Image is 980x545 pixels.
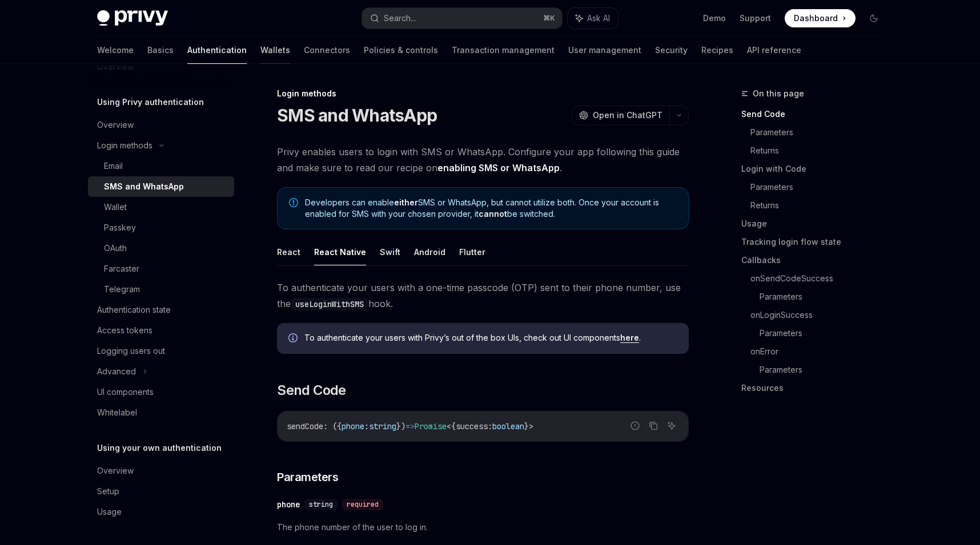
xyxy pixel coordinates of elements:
[364,37,438,64] a: Policies & controls
[437,162,560,174] a: enabling SMS or WhatsApp
[628,418,642,433] button: Report incorrect code
[323,421,342,431] span: : ({
[741,160,892,178] a: Login with Code
[277,469,338,485] span: Parameters
[277,520,689,534] span: The phone number of the user to log in.
[741,379,892,397] a: Resources
[88,197,234,217] a: Wallet
[88,238,234,259] a: OAuth
[305,197,677,220] span: Developers can enable SMS or WhatsApp, but cannot utilize both. Once your account is enabled for ...
[447,421,451,431] span: <
[277,105,437,126] h1: SMS and WhatsApp
[488,421,492,431] span: :
[529,421,533,431] span: >
[97,324,152,337] div: Access tokens
[104,200,127,214] div: Wallet
[304,332,677,344] span: To authenticate your users with Privy’s out of the box UIs, check out UI components .
[456,421,488,431] span: success
[380,239,400,265] button: Swift
[88,259,234,279] a: Farcaster
[88,279,234,300] a: Telegram
[97,118,134,132] div: Overview
[741,105,892,123] a: Send Code
[97,95,204,109] h5: Using Privy authentication
[88,176,234,197] a: SMS and WhatsApp
[750,269,892,288] a: onSendCodeSuccess
[277,381,346,399] span: Send Code
[104,221,136,235] div: Passkey
[88,481,234,502] a: Setup
[97,344,165,358] div: Logging users out
[289,198,298,207] svg: Note
[97,37,134,64] a: Welcome
[277,88,689,99] div: Login methods
[750,196,892,215] a: Returns
[750,123,892,142] a: Parameters
[97,385,154,399] div: UI components
[342,421,364,431] span: phone
[88,341,234,361] a: Logging users out
[414,239,445,265] button: Android
[384,11,416,25] div: Search...
[97,10,168,26] img: dark logo
[260,37,290,64] a: Wallets
[291,298,368,310] code: useLoginWithSMS
[394,197,418,207] strong: either
[741,233,892,251] a: Tracking login flow state
[287,421,323,431] span: sendCode
[479,209,507,219] strong: cannot
[415,421,447,431] span: Promise
[369,421,396,431] span: string
[753,87,804,100] span: On this page
[740,13,771,24] a: Support
[88,461,234,481] a: Overview
[88,300,234,320] a: Authentication state
[97,464,134,478] div: Overview
[620,333,639,343] a: here
[568,37,641,64] a: User management
[88,156,234,176] a: Email
[364,421,369,431] span: :
[97,441,222,455] h5: Using your own authentication
[314,239,366,265] button: React Native
[277,144,689,176] span: Privy enables users to login with SMS or WhatsApp. Configure your app following this guide and ma...
[750,178,892,196] a: Parameters
[865,9,883,27] button: Toggle dark mode
[405,421,415,431] span: =>
[187,37,247,64] a: Authentication
[760,324,892,342] a: Parameters
[524,421,529,431] span: }
[88,382,234,402] a: UI components
[97,485,119,498] div: Setup
[104,282,140,296] div: Telegram
[451,421,456,431] span: {
[568,8,618,29] button: Ask AI
[88,217,234,238] a: Passkey
[452,37,555,64] a: Transaction management
[760,361,892,379] a: Parameters
[703,13,726,24] a: Demo
[543,14,555,23] span: ⌘ K
[760,288,892,306] a: Parameters
[97,365,136,378] div: Advanced
[785,9,856,27] a: Dashboard
[104,159,123,173] div: Email
[88,320,234,341] a: Access tokens
[750,142,892,160] a: Returns
[88,502,234,522] a: Usage
[655,37,688,64] a: Security
[277,239,300,265] button: React
[750,306,892,324] a: onLoginSuccess
[396,421,405,431] span: })
[342,499,383,510] div: required
[104,180,184,193] div: SMS and WhatsApp
[88,402,234,423] a: Whitelabel
[147,37,174,64] a: Basics
[104,262,139,276] div: Farcaster
[97,303,171,317] div: Authentication state
[664,418,679,433] button: Ask AI
[362,8,562,29] button: Search...⌘K
[593,110,662,121] span: Open in ChatGPT
[747,37,801,64] a: API reference
[587,13,610,24] span: Ask AI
